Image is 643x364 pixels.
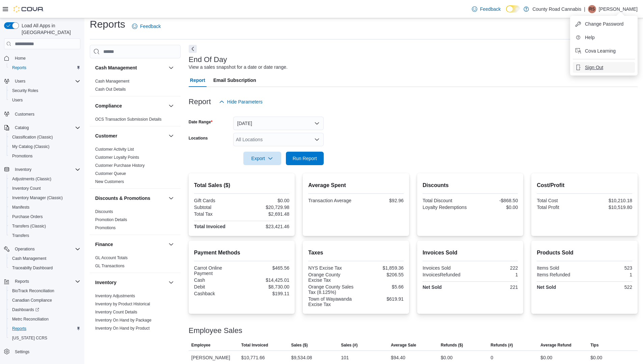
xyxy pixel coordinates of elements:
h3: Cash Management [95,64,137,71]
button: Home [1,53,83,63]
span: Load All Apps in [GEOGRAPHIC_DATA] [19,22,80,36]
button: Sign Out [573,62,635,73]
span: Inventory Manager (Classic) [9,194,80,202]
button: Traceabilty Dashboard [7,263,83,273]
a: Transfers (Classic) [9,222,49,230]
a: Classification (Classic) [9,133,56,141]
a: OCS Transaction Submission Details [95,117,162,122]
a: Promotions [95,225,116,230]
button: Inventory [167,278,175,286]
div: $0.00 [590,354,602,362]
a: Metrc Reconciliation [9,315,51,323]
a: Discounts [95,209,113,214]
button: Inventory [95,279,166,286]
span: Dashboards [9,306,80,314]
span: Washington CCRS [9,334,80,342]
button: Cash Management [167,64,175,72]
button: Operations [1,244,83,254]
h3: Report [189,98,211,106]
span: Inventory On Hand by Package [95,317,152,323]
button: Cash Management [95,64,166,71]
a: Promotions [9,152,35,160]
span: Promotions [12,153,33,159]
span: Security Roles [12,88,38,93]
div: Loyalty Redemptions [423,205,469,210]
div: $0.00 [472,205,518,210]
button: [US_STATE] CCRS [7,333,83,343]
a: Feedback [129,20,163,33]
button: [DATE] [233,117,324,130]
img: Cova [14,6,44,12]
button: Inventory Count [7,184,83,193]
div: 0 [491,354,493,362]
button: Settings [1,347,83,357]
h1: Reports [90,18,125,31]
div: $0.00 [243,198,289,203]
div: View a sales snapshot for a date or date range. [189,64,288,71]
span: BioTrack Reconciliation [9,287,80,295]
div: InvoicesRefunded [423,272,469,277]
h2: Total Sales ($) [194,181,290,189]
a: Feedback [469,2,503,16]
button: Users [7,95,83,105]
h3: Compliance [95,102,122,109]
button: Operations [12,245,37,253]
span: Inventory [15,167,31,172]
div: Total Tax [194,211,240,217]
span: Inventory On Hand by Product [95,326,150,331]
a: Customer Purchase History [95,163,145,168]
span: Transfers (Classic) [9,222,80,230]
button: Transfers (Classic) [7,221,83,231]
button: Promotions [7,151,83,161]
span: Reports [9,325,80,333]
a: GL Account Totals [95,255,128,260]
span: Feedback [480,6,501,12]
span: Sign Out [585,64,603,71]
span: Transfers [12,233,29,238]
span: Traceabilty Dashboard [9,264,80,272]
div: Transaction Average [308,198,354,203]
span: Cash Management [12,256,46,261]
h2: Taxes [308,249,404,257]
strong: Net Sold [423,284,442,290]
span: Customer Loyalty Points [95,155,139,160]
a: Settings [12,348,32,356]
button: Discounts & Promotions [95,195,166,202]
span: Hide Parameters [227,98,263,105]
span: Refunds ($) [441,342,463,348]
p: County Road Cannabis [532,5,581,13]
button: Catalog [1,123,83,132]
span: Total Invoiced [241,342,268,348]
div: 101 [341,354,349,362]
a: GL Transactions [95,264,125,268]
label: Locations [189,135,208,141]
span: Transfers (Classic) [12,223,46,229]
h2: Cost/Profit [537,181,632,189]
button: Cova Learning [573,45,635,56]
div: $1,859.36 [357,265,404,271]
div: Total Profit [537,205,583,210]
div: $10,210.18 [586,198,632,203]
h3: Finance [95,241,113,248]
span: Purchase Orders [12,214,43,219]
button: Reports [1,277,83,286]
div: $9,534.08 [291,354,312,362]
span: Cova Learning [585,48,616,54]
div: $10,771.66 [241,354,265,362]
div: $94.40 [391,354,405,362]
button: BioTrack Reconciliation [7,286,83,296]
button: Classification (Classic) [7,132,83,142]
div: Subtotal [194,205,240,210]
a: Customer Activity List [95,147,134,152]
button: Open list of options [314,137,320,142]
a: Users [9,96,25,104]
span: My Catalog (Classic) [12,144,50,149]
div: -$868.50 [472,198,518,203]
a: Canadian Compliance [9,296,55,304]
a: BioTrack Reconciliation [9,287,57,295]
span: Employee [191,342,211,348]
button: Customer [167,132,175,140]
span: Run Report [293,155,317,162]
button: Canadian Compliance [7,296,83,305]
a: Inventory On Hand by Package [95,318,152,323]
